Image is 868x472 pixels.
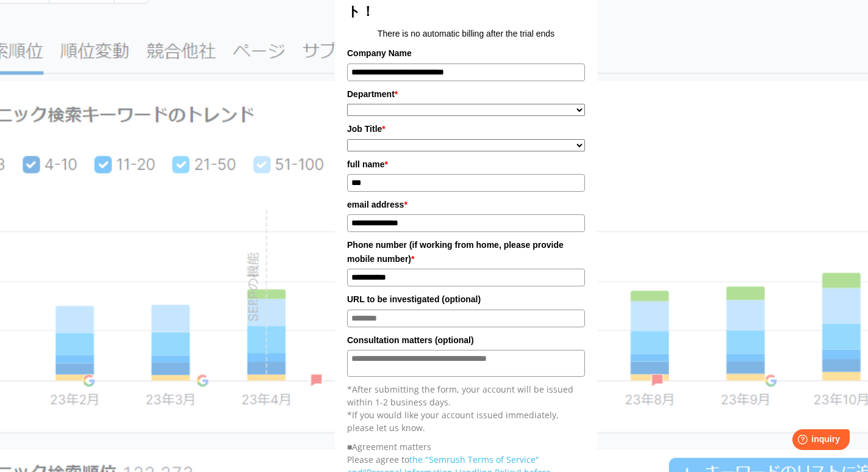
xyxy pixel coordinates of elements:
iframe: Help widget launcher [759,424,855,459]
font: Please agree to [347,454,409,465]
font: ■Agreement matters [347,441,431,452]
font: Department [347,89,395,99]
font: Consultation matters (optional) [347,335,474,345]
font: There is no automatic billing after the trial ends [378,29,554,38]
font: Company Name [347,48,412,58]
font: *After submitting the form, your account will be issued within 1-2 business days. [347,383,573,408]
font: Phone number (if working from home, please provide mobile number) [347,240,564,263]
font: *If you would like your account issued immediately, please let us know. [347,409,559,434]
font: full name [347,159,384,169]
font: Job Title [347,124,382,134]
font: URL to be investigated (optional) [347,294,481,304]
font: email address [347,200,404,209]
